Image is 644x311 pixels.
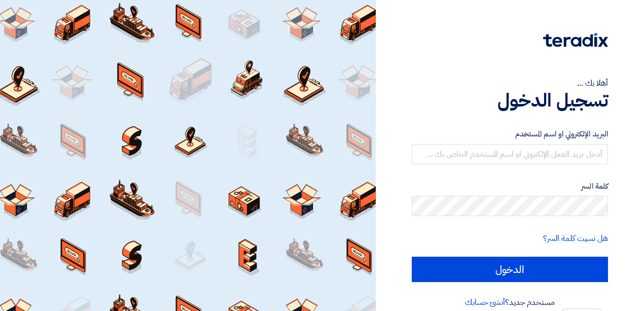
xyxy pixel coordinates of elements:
[412,296,608,308] div: مستخدم جديد؟
[543,33,608,47] img: Teradix logo
[412,144,608,164] input: أدخل بريد العمل الإلكتروني او اسم المستخدم الخاص بك ...
[412,181,608,192] label: كلمة السر
[412,257,608,282] input: الدخول
[412,77,608,89] div: أهلا بك ...
[412,128,608,140] label: البريد الإلكتروني او اسم المستخدم
[543,232,608,245] a: هل نسيت كلمة السر؟
[465,296,505,308] a: أنشئ حسابك
[412,89,608,112] h1: تسجيل الدخول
